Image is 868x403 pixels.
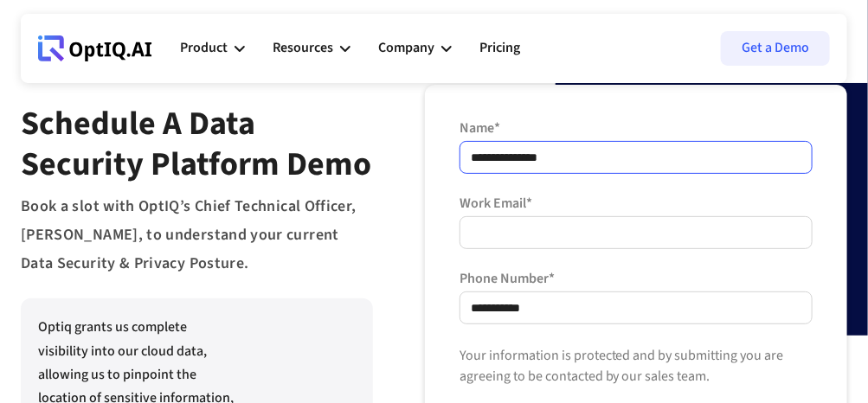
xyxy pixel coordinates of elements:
label: Work Email* [460,195,813,212]
div: Resources [273,22,350,74]
div: Company [378,36,434,60]
a: Pricing [479,22,520,74]
div: Webflow Homepage [38,61,39,61]
div: Product [180,36,228,60]
a: Webflow Homepage [38,22,152,74]
a: Get a Demo [721,31,830,66]
div: Product [180,22,245,74]
span: Schedule a data Security platform Demo [21,100,371,188]
label: Phone Number* [460,270,813,287]
label: Name* [460,119,813,137]
div: Resources [273,36,333,60]
div: Book a slot with OptIQ’s Chief Technical Officer, [PERSON_NAME], to understand your current Data ... [21,192,373,278]
div: Company [378,22,452,74]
